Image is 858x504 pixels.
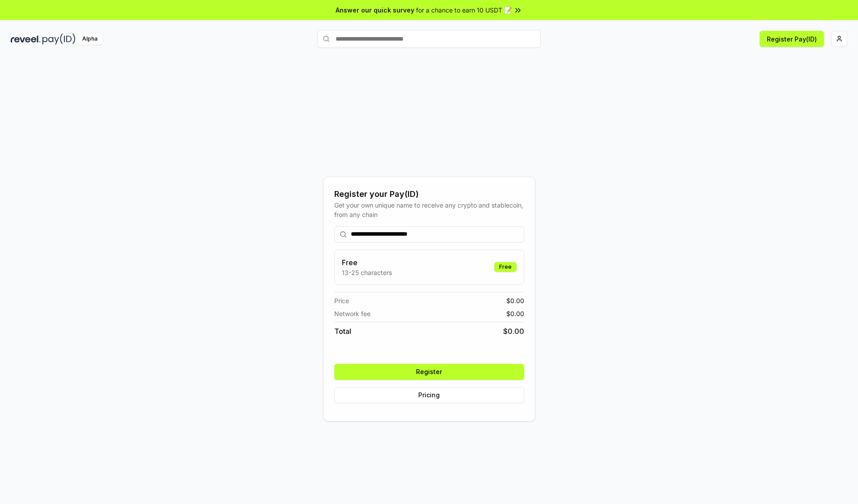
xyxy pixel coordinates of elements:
[334,188,524,200] div: Register your Pay(ID)
[11,33,41,45] img: reveel_dark
[506,309,524,318] span: $ 0.00
[77,33,102,45] div: Alpha
[334,364,524,380] button: Register
[334,387,524,403] button: Pricing
[334,309,370,318] span: Network fee
[416,5,512,15] span: for a chance to earn 10 USDT 📝
[42,33,76,45] img: pay_id
[342,268,392,277] p: 13-25 characters
[494,262,517,272] div: Free
[503,326,524,337] span: $ 0.00
[334,200,524,219] div: Get your own unique name to receive any crypto and stablecoin, from any chain
[506,296,524,305] span: $ 0.00
[760,31,824,47] button: Register Pay(ID)
[334,296,349,305] span: Price
[336,5,414,15] span: Answer our quick survey
[342,257,392,268] h3: Free
[334,326,351,337] span: Total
